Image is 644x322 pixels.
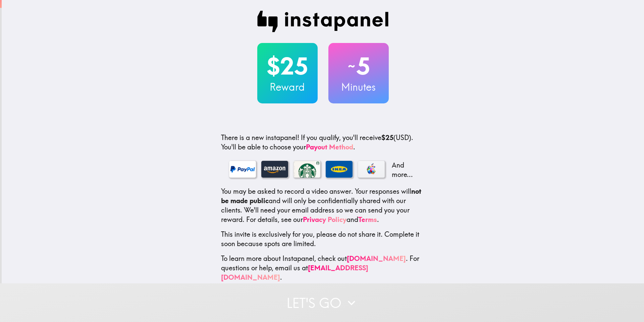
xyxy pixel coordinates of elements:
[390,160,417,179] p: And more...
[221,187,421,205] b: not be made public
[303,215,346,224] a: Privacy Policy
[257,52,318,80] h2: $25
[221,133,299,142] span: There is a new instapanel!
[221,254,425,282] p: To learn more about Instapanel, check out . For questions or help, email us at .
[381,133,393,142] b: $25
[347,254,406,263] a: [DOMAIN_NAME]
[328,52,389,80] h2: 5
[221,187,425,224] p: You may be asked to record a video answer. Your responses will and will only be confidentially sh...
[358,215,377,224] a: Terms
[328,80,389,94] h3: Minutes
[257,80,318,94] h3: Reward
[347,56,356,76] span: ~
[306,143,353,151] a: Payout Method
[221,133,425,152] p: If you qualify, you'll receive (USD) . You'll be able to choose your .
[221,264,368,281] a: [EMAIL_ADDRESS][DOMAIN_NAME]
[257,11,389,32] img: Instapanel
[221,230,425,248] p: This invite is exclusively for you, please do not share it. Complete it soon because spots are li...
